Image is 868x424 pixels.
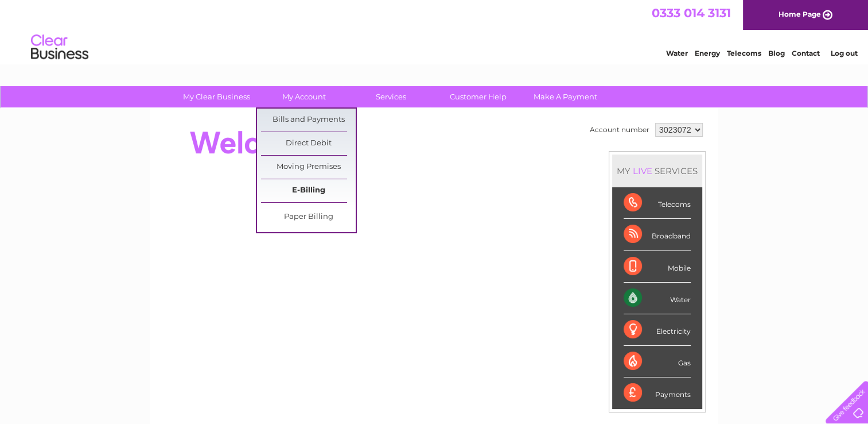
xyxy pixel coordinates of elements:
[164,6,706,56] div: Clear Business is a trading name of Verastar Limited (registered in [GEOGRAPHIC_DATA] No. 3667643...
[169,86,264,107] a: My Clear Business
[666,49,688,57] a: Water
[261,179,356,202] a: E-Billing
[695,49,720,57] a: Energy
[768,49,785,57] a: Blog
[256,86,351,107] a: My Account
[624,251,691,283] div: Mobile
[652,6,731,20] a: 0333 014 3131
[727,49,761,57] a: Telecoms
[261,206,356,229] a: Paper Billing
[624,377,691,408] div: Payments
[30,30,89,65] img: logo.png
[624,346,691,377] div: Gas
[261,132,356,155] a: Direct Debit
[624,219,691,250] div: Broadband
[624,187,691,219] div: Telecoms
[518,86,613,107] a: Make A Payment
[792,49,820,57] a: Contact
[344,86,438,107] a: Services
[261,156,356,179] a: Moving Premises
[624,314,691,346] div: Electricity
[431,86,526,107] a: Customer Help
[624,283,691,314] div: Water
[261,109,356,132] a: Bills and Payments
[612,155,702,187] div: MY SERVICES
[587,120,652,140] td: Account number
[630,165,655,176] div: LIVE
[830,49,857,57] a: Log out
